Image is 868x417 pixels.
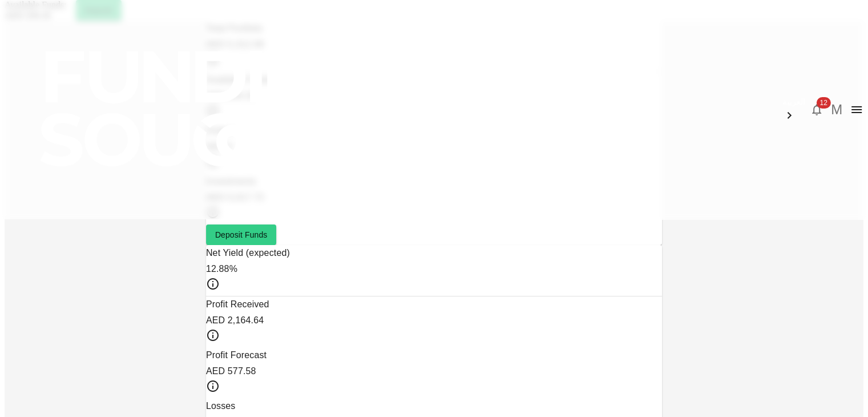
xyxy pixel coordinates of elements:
[206,299,269,309] span: Profit Received
[206,401,236,411] span: Losses
[782,97,805,106] span: العربية
[206,312,662,328] div: AED 2,164.64
[206,350,267,360] span: Profit Forecast
[828,101,845,118] button: M
[206,261,662,277] div: 12.88%
[816,97,830,109] span: 12
[805,98,828,121] button: 12
[206,363,662,379] div: AED 577.58
[206,248,290,258] span: Net Yield (expected)
[206,224,277,245] button: Deposit Funds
